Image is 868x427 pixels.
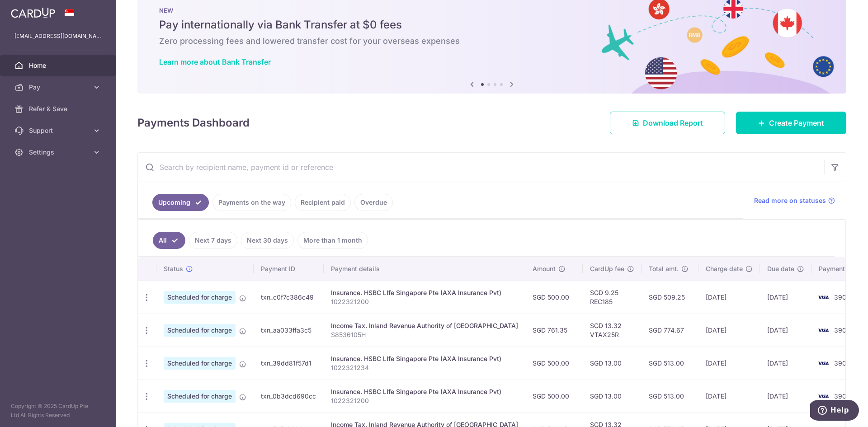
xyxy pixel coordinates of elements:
div: Income Tax. Inland Revenue Authority of [GEOGRAPHIC_DATA] [331,321,518,330]
span: Pay [29,83,89,92]
span: Settings [29,148,89,157]
iframe: Opens a widget where you can find more information [810,400,859,422]
span: Scheduled for charge [164,291,236,304]
span: Scheduled for charge [164,324,236,337]
a: Next 7 days [189,232,237,249]
a: Upcoming [152,194,209,211]
span: Total amt. [649,264,679,273]
h6: Zero processing fees and lowered transfer cost for your overseas expenses [159,36,825,47]
td: SGD 509.25 [642,281,698,314]
span: Due date [767,264,794,273]
span: 3905 [834,326,850,334]
td: [DATE] [760,281,811,314]
span: Home [29,61,89,70]
td: [DATE] [698,347,760,380]
a: Learn more about Bank Transfer [159,57,271,66]
td: [DATE] [760,347,811,380]
td: [DATE] [760,380,811,413]
a: More than 1 month [297,232,368,249]
img: Bank Card [814,358,832,369]
span: Scheduled for charge [164,390,236,403]
img: Bank Card [814,325,832,336]
a: Payments on the way [212,194,291,211]
td: txn_39dd81f57d1 [254,347,324,380]
div: Insurance. HSBC LIfe Singapore Pte (AXA Insurance Pvt) [331,288,518,297]
span: 3905 [834,392,850,400]
td: SGD 13.00 [583,347,642,380]
div: Insurance. HSBC LIfe Singapore Pte (AXA Insurance Pvt) [331,387,518,396]
td: txn_aa033ffa3c5 [254,314,324,347]
td: SGD 774.67 [642,314,698,347]
a: All [153,232,185,249]
h4: Payments Dashboard [137,115,250,131]
td: [DATE] [698,380,760,413]
img: CardUp [11,7,55,18]
span: 3905 [834,293,850,301]
span: Support [29,126,89,135]
span: Status [164,264,183,273]
td: SGD 761.35 [525,314,583,347]
img: Bank Card [814,292,832,303]
div: Insurance. HSBC LIfe Singapore Pte (AXA Insurance Pvt) [331,354,518,363]
td: SGD 13.00 [583,380,642,413]
p: S8536105H [331,330,518,339]
th: Payment ID [254,257,324,281]
span: Scheduled for charge [164,357,236,370]
span: 3905 [834,359,850,367]
input: Search by recipient name, payment id or reference [138,153,824,182]
td: SGD 500.00 [525,281,583,314]
a: Overdue [354,194,393,211]
td: SGD 500.00 [525,347,583,380]
td: SGD 500.00 [525,380,583,413]
a: Recipient paid [295,194,351,211]
a: Create Payment [736,112,846,134]
p: [EMAIL_ADDRESS][DOMAIN_NAME] [14,32,101,41]
a: Read more on statuses [754,196,835,205]
span: Read more on statuses [754,196,826,205]
td: [DATE] [760,314,811,347]
td: txn_c0f7c386c49 [254,281,324,314]
a: Next 30 days [241,232,294,249]
p: 1022321234 [331,363,518,372]
span: Refer & Save [29,104,89,113]
p: NEW [159,7,825,14]
span: Download Report [643,117,703,128]
td: SGD 513.00 [642,380,698,413]
span: Create Payment [769,117,824,128]
td: SGD 513.00 [642,347,698,380]
span: Amount [533,264,556,273]
span: Charge date [706,264,743,273]
th: Payment details [324,257,525,281]
span: CardUp fee [590,264,624,273]
td: txn_0b3dcd690cc [254,380,324,413]
td: [DATE] [698,314,760,347]
img: Bank Card [814,391,832,402]
h5: Pay internationally via Bank Transfer at $0 fees [159,18,825,32]
p: 1022321200 [331,396,518,405]
td: SGD 9.25 REC185 [583,281,642,314]
td: SGD 13.32 VTAX25R [583,314,642,347]
p: 1022321200 [331,297,518,306]
td: [DATE] [698,281,760,314]
a: Download Report [610,112,725,134]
